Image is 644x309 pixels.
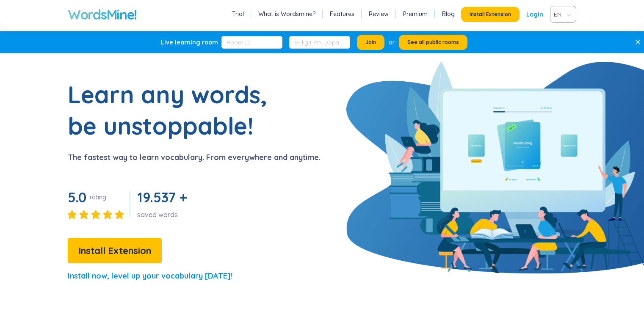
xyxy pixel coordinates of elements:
a: Trial [232,10,244,18]
a: Premium [403,10,428,18]
h1: Learn any words, be unstoppable! [68,79,279,141]
button: Install Extension [68,238,162,263]
a: Install Extension [68,247,162,256]
div: Live learning room [161,38,218,47]
a: Features [330,10,354,18]
a: Review [369,10,389,18]
a: WordsMine! [68,6,137,23]
span: 19.537 + [137,189,187,206]
a: Login [526,7,543,22]
button: Install Extension [461,7,520,22]
span: See all public rooms [407,39,459,46]
span: Install Extension [470,11,511,18]
p: The fastest way to learn vocabulary. From everywhere and anytime. [68,152,321,163]
button: See all public rooms [399,35,467,50]
a: Blog [442,10,455,18]
div: or [389,38,395,47]
div: rating [90,193,106,201]
span: Join [365,39,376,46]
button: Join [357,35,384,50]
span: VIE [554,8,569,21]
p: Install now, level up your vocabulary [DATE]! [68,270,232,282]
input: 6-digit PIN (Optional) [289,36,350,49]
div: saved words [137,210,190,219]
span: 5.0 [68,189,86,206]
input: Room ID [221,36,282,49]
span: Install Extension [78,243,151,258]
a: What is Wordsmine? [258,10,315,18]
